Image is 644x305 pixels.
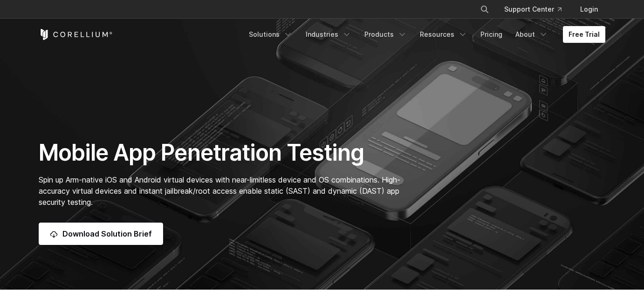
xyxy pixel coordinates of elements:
[563,26,605,43] a: Free Trial
[573,1,605,18] a: Login
[39,29,113,40] a: Corellium Home
[62,228,152,239] span: Download Solution Brief
[497,1,569,18] a: Support Center
[243,26,605,43] div: Navigation Menu
[39,139,410,167] h1: Mobile App Penetration Testing
[39,175,400,207] span: Spin up Arm-native iOS and Android virtual devices with near-limitless device and OS combinations...
[414,26,473,43] a: Resources
[475,26,508,43] a: Pricing
[300,26,357,43] a: Industries
[359,26,412,43] a: Products
[469,1,605,18] div: Navigation Menu
[510,26,554,43] a: About
[243,26,298,43] a: Solutions
[476,1,493,18] button: Search
[39,223,163,245] a: Download Solution Brief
